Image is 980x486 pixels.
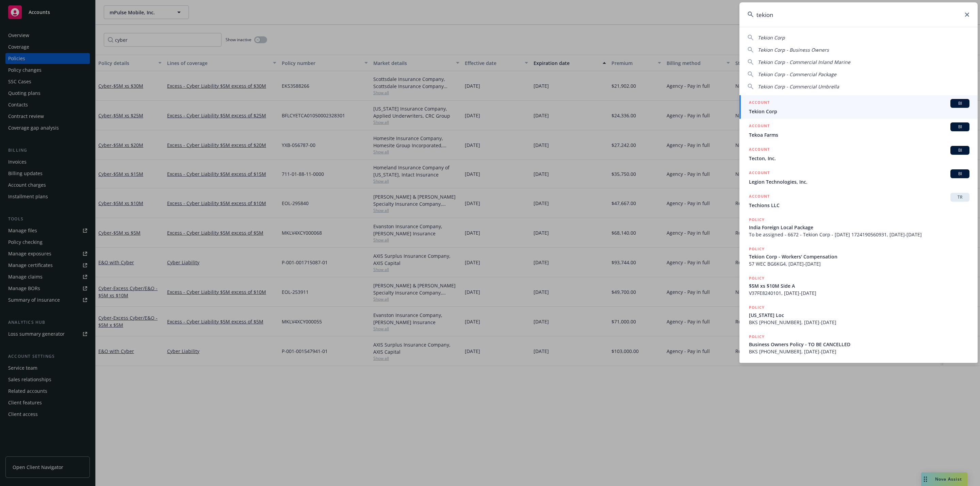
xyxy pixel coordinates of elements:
span: BKS [PHONE_NUMBER], [DATE]-[DATE] [749,348,969,355]
h5: ACCOUNT [749,193,770,201]
a: POLICYBusiness Owners Policy - TO BE CANCELLEDBKS [PHONE_NUMBER], [DATE]-[DATE] [739,330,978,359]
span: Tekion Corp [758,34,785,41]
span: Legion Technologies, Inc. [749,178,969,185]
span: $5M xs $10M Side A [749,282,969,289]
h5: POLICY [749,275,765,282]
span: Techions LLC [749,202,969,209]
h5: ACCOUNT [749,169,770,178]
h5: ACCOUNT [749,122,770,131]
a: POLICY[US_STATE] LocBKS [PHONE_NUMBER], [DATE]-[DATE] [739,300,978,330]
a: ACCOUNTBITekoa Farms [739,119,978,142]
span: Tekoa Farms [749,131,969,138]
span: BI [953,124,967,130]
span: India Foreign Local Package [749,224,969,231]
h5: POLICY [749,333,765,340]
span: Tecton, Inc. [749,155,969,162]
a: POLICYIndia Foreign Local PackageTo be assigned - 6672 - Tekion Corp - [DATE] 1724190560931, [DAT... [739,213,978,242]
span: [US_STATE] Loc [749,312,969,319]
a: ACCOUNTBITekion Corp [739,95,978,119]
h5: POLICY [749,246,765,252]
span: Business Owners Policy - TO BE CANCELLED [749,341,969,348]
span: Tekion Corp - Commercial Inland Marine [758,59,850,65]
h5: POLICY [749,216,765,223]
span: Tekion Corp - Business Owners [758,47,829,53]
span: Tekion Corp [749,108,969,115]
span: BKS [PHONE_NUMBER], [DATE]-[DATE] [749,319,969,326]
span: Tekion Corp - Commercial Package [758,71,836,78]
h5: ACCOUNT [749,99,770,107]
h5: ACCOUNT [749,146,770,154]
a: ACCOUNTTRTechions LLC [739,189,978,213]
span: BI [953,171,967,177]
h5: POLICY [749,304,765,311]
span: Tekion Corp - Workers' Compensation [749,253,969,260]
span: To be assigned - 6672 - Tekion Corp - [DATE] 1724190560931, [DATE]-[DATE] [749,231,969,238]
span: V37FE8240101, [DATE]-[DATE] [749,289,969,297]
a: ACCOUNTBITecton, Inc. [739,142,978,166]
span: BI [953,147,967,153]
span: TR [953,194,967,200]
a: POLICY$5M xs $10M Side AV37FE8240101, [DATE]-[DATE] [739,271,978,300]
span: BI [953,100,967,106]
a: POLICYTekion Corp - Workers' Compensation57 WEC BG6KG4, [DATE]-[DATE] [739,242,978,271]
span: 57 WEC BG6KG4, [DATE]-[DATE] [749,260,969,267]
a: ACCOUNTBILegion Technologies, Inc. [739,166,978,189]
input: Search... [739,2,978,27]
span: Tekion Corp - Commercial Umbrella [758,83,839,90]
